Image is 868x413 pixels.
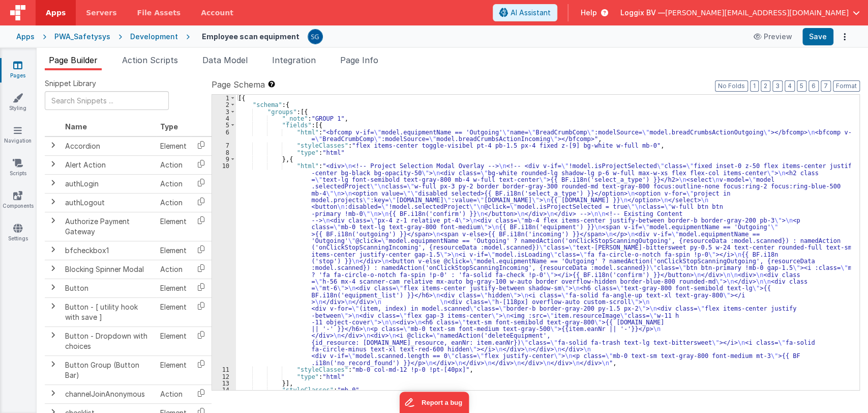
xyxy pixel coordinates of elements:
[61,384,156,403] td: channelJoinAnonymous
[156,297,191,326] td: Element
[156,155,191,174] td: Action
[156,241,191,260] td: Element
[61,193,156,212] td: authLogout
[821,80,831,92] button: 7
[61,155,156,174] td: Alert Action
[156,136,191,156] td: Element
[399,392,469,413] iframe: Marker.io feedback button
[61,212,156,241] td: Authorize Payment Gateway
[212,115,236,122] div: 4
[156,174,191,193] td: Action
[156,384,191,403] td: Action
[45,78,96,89] span: Snippet Library
[837,30,852,44] button: Options
[86,8,116,18] span: Servers
[212,101,236,108] div: 2
[61,241,156,260] td: bfcheckbox1
[340,55,378,65] span: Page Info
[797,80,806,92] button: 5
[46,8,66,18] span: Apps
[65,122,87,131] span: Name
[61,297,156,326] td: Button - [ utility hook with save ]
[49,55,98,65] span: Page Builder
[212,129,236,143] div: 6
[581,8,597,18] span: Help
[122,55,178,65] span: Action Scripts
[156,355,191,384] td: Element
[212,373,236,380] div: 12
[620,8,665,18] span: Loggix BV —
[809,80,819,92] button: 6
[212,366,236,373] div: 11
[715,80,748,92] button: No Folds
[665,8,849,18] span: [PERSON_NAME][EMAIL_ADDRESS][DOMAIN_NAME]
[750,80,759,92] button: 1
[212,149,236,156] div: 8
[772,80,783,92] button: 3
[308,30,322,44] img: 385c22c1e7ebf23f884cbf6fb2c72b80
[761,80,770,92] button: 2
[202,33,300,40] h4: Employee scan equipment
[272,55,316,65] span: Integration
[61,326,156,355] td: Button - Dropdown with choices
[493,4,557,21] button: AI Assistant
[156,212,191,241] td: Element
[511,8,551,18] span: AI Assistant
[61,355,156,384] td: Button Group (Button Bar)
[156,279,191,297] td: Element
[785,80,795,92] button: 4
[202,55,248,65] span: Data Model
[620,8,860,18] button: Loggix BV — [PERSON_NAME][EMAIL_ADDRESS][DOMAIN_NAME]
[160,122,178,131] span: Type
[156,260,191,279] td: Action
[16,32,35,42] div: Apps
[833,80,860,92] button: Format
[130,32,178,42] div: Development
[61,260,156,279] td: Blocking Spinner Modal
[802,28,833,45] button: Save
[212,380,236,387] div: 13
[54,32,110,42] div: PWA_Safetysys
[747,29,798,45] button: Preview
[212,95,236,101] div: 1
[45,91,169,110] input: Search Snippets ...
[156,326,191,355] td: Element
[61,279,156,297] td: Button
[156,193,191,212] td: Action
[137,8,181,18] span: File Assets
[212,108,236,115] div: 3
[212,142,236,149] div: 7
[212,162,236,366] div: 10
[212,156,236,162] div: 9
[61,136,156,156] td: Accordion
[212,122,236,128] div: 5
[212,387,236,393] div: 14
[61,174,156,193] td: authLogin
[212,78,265,91] span: Page Schema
